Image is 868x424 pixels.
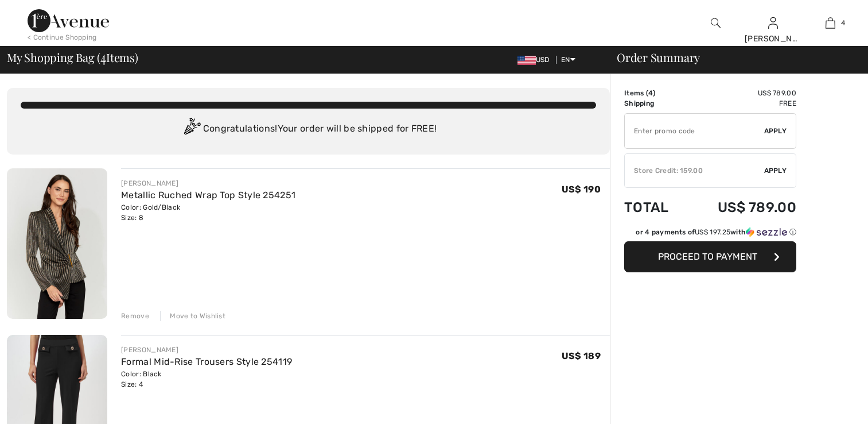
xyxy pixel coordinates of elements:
td: Free [686,98,796,109]
input: Promo code [625,114,764,148]
div: Move to Wishlist [160,311,225,321]
img: Sezzle [746,227,787,237]
td: Items ( ) [624,88,686,98]
div: [PERSON_NAME] [121,345,292,355]
span: Apply [764,165,787,176]
img: My Info [768,16,778,30]
td: US$ 789.00 [686,188,796,227]
div: Store Credit: 159.00 [625,165,764,176]
div: < Continue Shopping [28,32,97,43]
span: US$ 189 [562,350,601,361]
button: Proceed to Payment [624,241,796,272]
div: Congratulations! Your order will be shipped for FREE! [21,118,596,141]
span: USD [517,56,554,64]
div: Order Summary [603,52,861,63]
td: Shipping [624,98,686,109]
td: Total [624,188,686,227]
div: [PERSON_NAME] [745,33,801,45]
a: Formal Mid-Rise Trousers Style 254119 [121,356,292,367]
div: Remove [121,311,149,321]
div: or 4 payments ofUS$ 197.25withSezzle Click to learn more about Sezzle [624,227,796,241]
span: 4 [841,18,845,28]
a: 4 [802,16,858,30]
span: My Shopping Bag ( Items) [7,52,138,63]
img: My Bag [826,16,835,30]
span: US$ 197.25 [695,228,730,236]
span: Proceed to Payment [658,251,757,262]
a: Metallic Ruched Wrap Top Style 254251 [121,190,295,201]
img: 1ère Avenue [28,9,109,32]
div: [PERSON_NAME] [121,178,295,188]
td: US$ 789.00 [686,88,796,98]
div: or 4 payments of with [636,227,796,237]
span: EN [561,56,575,64]
img: US Dollar [517,56,536,65]
img: Metallic Ruched Wrap Top Style 254251 [7,168,107,319]
span: Apply [764,126,787,136]
img: Congratulation2.svg [180,118,203,141]
span: US$ 190 [562,184,601,195]
div: Color: Black Size: 4 [121,369,292,390]
img: search the website [711,16,721,30]
span: 4 [100,49,106,64]
span: 4 [648,89,653,97]
div: Color: Gold/Black Size: 8 [121,202,295,223]
a: Sign In [768,17,778,28]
